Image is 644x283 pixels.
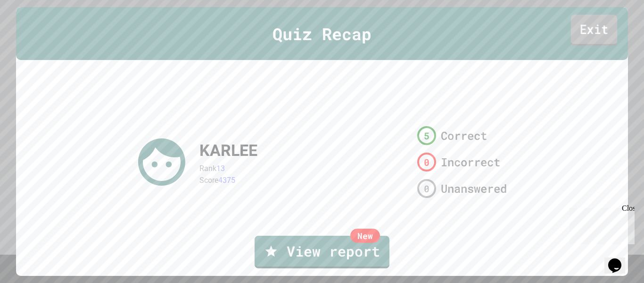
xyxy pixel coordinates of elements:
[417,153,436,172] div: 0
[566,204,635,244] iframe: chat widget
[441,154,500,171] span: Incorrect
[199,138,257,163] div: KARLEE
[218,176,235,185] span: 4375
[199,176,218,185] span: Score
[16,7,628,60] div: Quiz Recap
[417,179,436,198] div: 0
[216,164,225,173] span: 13
[571,15,618,46] a: Exit
[199,164,216,173] span: Rank
[350,229,380,243] div: New
[4,4,65,60] div: Chat with us now!Close
[441,180,507,197] span: Unanswered
[441,127,487,144] span: Correct
[417,126,436,145] div: 5
[604,245,635,274] iframe: chat widget
[255,236,389,268] a: View report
